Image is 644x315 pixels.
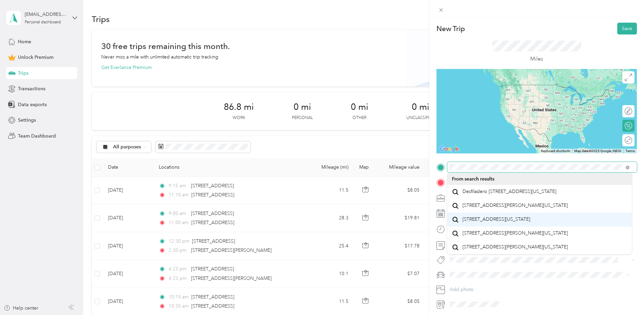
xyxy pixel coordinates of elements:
[530,55,543,63] p: Miles
[452,176,494,182] span: From search results
[447,285,637,294] button: Add photo
[574,149,621,153] span: Map data ©2025 Google, INEGI
[463,189,556,195] span: Desfiladero [STREET_ADDRESS][US_STATE]
[438,145,460,153] a: Open this area in Google Maps (opens a new window)
[438,145,460,153] img: Google
[541,149,570,153] button: Keyboard shortcuts
[463,230,568,236] span: [STREET_ADDRESS][PERSON_NAME][US_STATE]
[463,216,530,222] span: [STREET_ADDRESS][US_STATE]
[463,244,568,250] span: [STREET_ADDRESS][PERSON_NAME][US_STATE]
[463,202,568,209] span: [STREET_ADDRESS][PERSON_NAME][US_STATE]
[617,23,637,34] button: Save
[436,24,465,33] p: New Trip
[606,277,644,315] iframe: Everlance-gr Chat Button Frame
